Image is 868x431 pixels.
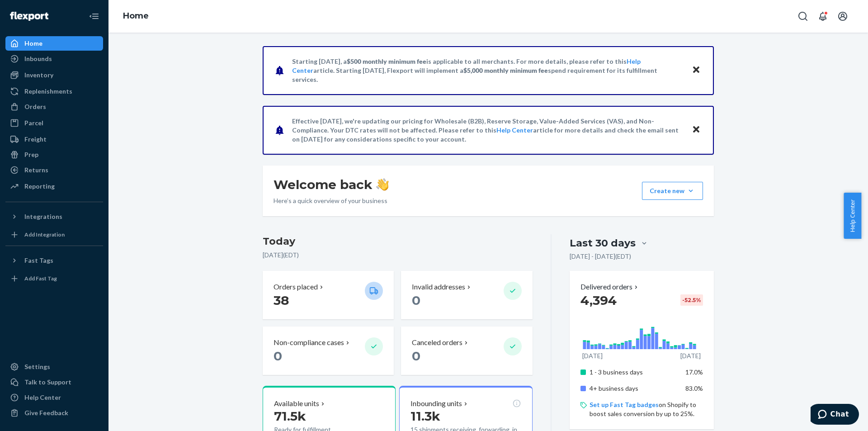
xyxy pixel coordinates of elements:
[24,102,46,111] div: Orders
[685,368,703,376] span: 17.0%
[590,400,703,418] p: on Shopify to boost sales conversion by up to 25%.
[123,11,149,21] a: Home
[811,404,859,426] iframe: Opens a widget where you can chat to one of our agents
[24,231,65,238] div: Add Integration
[24,87,72,96] div: Replenishments
[844,193,861,239] button: Help Center
[274,337,344,348] p: Non-compliance cases
[5,99,103,114] a: Orders
[24,166,48,175] div: Returns
[794,7,812,25] button: Open Search Box
[24,256,53,265] div: Fast Tags
[690,64,702,77] button: Close
[263,271,394,319] button: Orders placed 38
[590,401,659,408] a: Set up Fast Tag badges
[680,351,701,360] p: [DATE]
[412,348,420,364] span: 0
[85,7,103,25] button: Close Navigation
[5,132,103,147] a: Freight
[412,337,462,348] p: Canceled orders
[274,348,282,364] span: 0
[263,251,533,260] p: [DATE] ( EDT )
[274,398,319,409] p: Available units
[24,54,52,63] div: Inbounds
[580,282,640,292] button: Delivered orders
[24,182,55,191] div: Reporting
[5,227,103,242] a: Add Integration
[401,271,532,319] button: Invalid addresses 0
[292,57,683,84] p: Starting [DATE], a is applicable to all merchants. For more details, please refer to this article...
[10,12,48,21] img: Flexport logo
[590,368,679,377] p: 1 - 3 business days
[5,406,103,420] button: Give Feedback
[5,147,103,162] a: Prep
[376,178,389,191] img: hand-wave emoji
[5,68,103,82] a: Inventory
[5,253,103,268] button: Fast Tags
[401,327,532,375] button: Canceled orders 0
[24,212,62,221] div: Integrations
[5,390,103,405] a: Help Center
[263,234,533,249] h3: Today
[24,378,71,387] div: Talk to Support
[24,135,47,144] div: Freight
[24,71,53,80] div: Inventory
[5,360,103,374] a: Settings
[496,126,533,134] a: Help Center
[347,57,426,65] span: $500 monthly minimum fee
[263,327,394,375] button: Non-compliance cases 0
[5,116,103,130] a: Parcel
[690,123,702,137] button: Close
[412,282,465,292] p: Invalid addresses
[274,176,389,193] h1: Welcome back
[116,3,156,29] ol: breadcrumbs
[834,7,852,25] button: Open account menu
[24,408,68,417] div: Give Feedback
[24,275,57,282] div: Add Fast Tag
[642,182,703,200] button: Create new
[5,179,103,194] a: Reporting
[5,271,103,286] a: Add Fast Tag
[570,236,636,250] div: Last 30 days
[680,294,703,306] div: -52.5 %
[5,209,103,224] button: Integrations
[274,196,389,205] p: Here’s a quick overview of your business
[292,117,683,144] p: Effective [DATE], we're updating our pricing for Wholesale (B2B), Reserve Storage, Value-Added Se...
[814,7,832,25] button: Open notifications
[570,252,631,261] p: [DATE] - [DATE] ( EDT )
[463,66,548,74] span: $5,000 monthly minimum fee
[24,39,42,48] div: Home
[274,293,289,308] span: 38
[5,36,103,51] a: Home
[24,393,61,402] div: Help Center
[5,163,103,177] a: Returns
[410,398,462,409] p: Inbounding units
[582,351,603,360] p: [DATE]
[24,150,38,159] div: Prep
[412,293,420,308] span: 0
[580,293,617,308] span: 4,394
[274,282,318,292] p: Orders placed
[685,384,703,392] span: 83.0%
[5,375,103,389] button: Talk to Support
[590,384,679,393] p: 4+ business days
[274,408,306,424] span: 71.5k
[24,118,43,128] div: Parcel
[5,84,103,99] a: Replenishments
[410,408,440,424] span: 11.3k
[5,52,103,66] a: Inbounds
[24,362,50,371] div: Settings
